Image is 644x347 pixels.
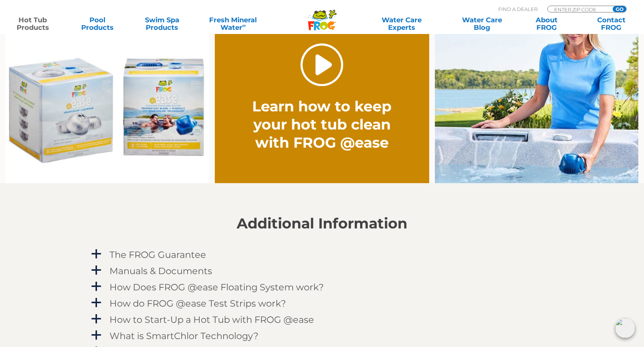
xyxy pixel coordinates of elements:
[242,22,246,28] sup: ∞
[586,16,636,31] a: ContactFROG
[109,266,212,276] h4: Manuals & Documents
[90,248,554,262] a: a The FROG Guarantee
[435,15,638,184] img: fpo-flippin-frog-2
[247,97,397,152] h2: Learn how to keep your hot tub clean with FROG @ease
[91,297,102,308] span: a
[90,280,554,294] a: a How Does FROG @ease Floating System work?
[615,318,635,338] img: openIcon
[457,16,507,31] a: Water CareBlog
[90,329,554,343] a: a What is SmartChlor Technology?
[613,6,626,12] input: GO
[90,264,554,278] a: a Manuals & Documents
[109,315,314,325] h4: How to Start-Up a Hot Tub with FROG @ease
[109,331,259,341] h4: What is SmartChlor Technology?
[202,16,265,31] a: Fresh MineralWater∞
[91,265,102,276] span: a
[72,16,122,31] a: PoolProducts
[91,281,102,292] span: a
[8,16,58,31] a: Hot TubProducts
[91,248,102,260] span: a
[90,313,554,327] a: a How to Start-Up a Hot Tub with FROG @ease
[521,16,572,31] a: AboutFROG
[553,6,604,12] input: Zip Code Form
[6,15,209,184] img: Ease Packaging
[91,313,102,325] span: a
[109,298,286,308] h4: How do FROG @ease Test Strips work?
[361,16,442,31] a: Water CareExperts
[109,282,324,292] h4: How Does FROG @ease Floating System work?
[90,215,554,232] h2: Additional Information
[300,43,343,86] a: Play Video
[137,16,187,31] a: Swim SpaProducts
[90,296,554,310] a: a How do FROG @ease Test Strips work?
[498,6,538,12] p: Find A Dealer
[109,250,206,260] h4: The FROG Guarantee
[91,330,102,341] span: a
